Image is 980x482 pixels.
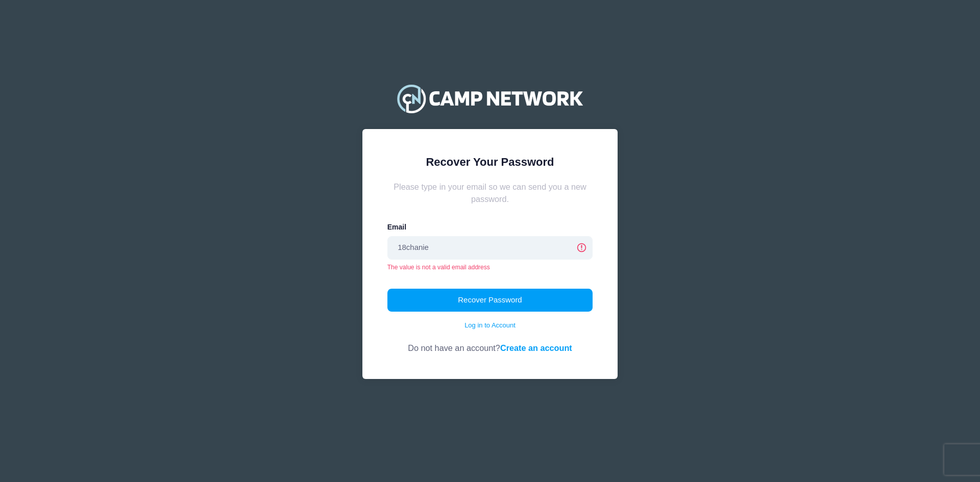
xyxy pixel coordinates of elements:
a: Create an account [500,343,572,352]
div: Please type in your email so we can send you a new password. [387,181,593,206]
button: Recover Password [387,289,593,312]
label: Email [387,222,406,233]
a: Log in to Account [464,320,516,331]
img: Camp Network [393,78,587,119]
div: The value is not a valid email address [387,263,593,272]
div: Recover Your Password [387,154,593,170]
div: Do not have an account? [387,330,593,354]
